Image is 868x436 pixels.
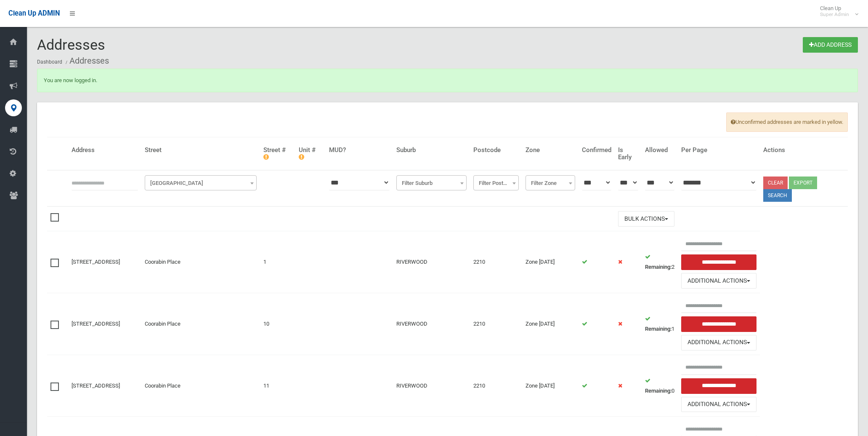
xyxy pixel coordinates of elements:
strong: Remaining: [645,326,672,332]
span: Filter Postcode [473,175,519,190]
button: Additional Actions [681,335,757,350]
td: 11 [260,355,296,417]
td: 1 [642,293,678,355]
td: 0 [642,355,678,417]
h4: Per Page [681,147,757,154]
td: 2210 [470,231,522,293]
td: Coorabin Place [141,293,260,355]
td: RIVERWOOD [393,293,470,355]
td: Coorabin Place [141,231,260,293]
a: Dashboard [37,59,62,65]
button: Bulk Actions [618,211,674,227]
h4: Zone [526,147,575,154]
td: Zone [DATE] [522,355,579,417]
li: Addresses [64,53,109,69]
span: Filter Zone [528,177,573,189]
div: You are now logged in. [37,69,858,92]
span: Filter Zone [526,175,575,190]
td: Coorabin Place [141,355,260,417]
h4: Suburb [396,147,467,154]
span: Filter Street [145,175,257,190]
a: [STREET_ADDRESS] [72,259,120,265]
td: 2210 [470,293,522,355]
a: [STREET_ADDRESS] [72,383,120,389]
h4: Postcode [473,147,519,154]
button: Export [789,177,817,189]
span: Filter Street [147,177,255,189]
td: RIVERWOOD [393,231,470,293]
span: Addresses [37,36,105,53]
h4: Actions [763,147,844,154]
button: Search [763,189,792,202]
h4: Street [145,147,257,154]
td: 2210 [470,355,522,417]
span: Clean Up [816,5,857,18]
a: [STREET_ADDRESS] [72,321,120,327]
span: Clean Up ADMIN [8,9,60,17]
h4: MUD? [329,147,390,154]
h4: Allowed [645,147,674,154]
h4: Unit # [299,147,322,160]
td: 10 [260,293,296,355]
td: 2 [642,231,678,293]
span: Filter Suburb [398,177,465,189]
span: Filter Suburb [396,175,467,190]
a: Add Address [803,37,858,53]
td: RIVERWOOD [393,355,470,417]
small: Super Admin [820,11,849,18]
h4: Confirmed [582,147,611,154]
button: Additional Actions [681,273,757,289]
span: Unconfirmed addresses are marked in yellow. [726,112,848,132]
td: Zone [DATE] [522,293,579,355]
strong: Remaining: [645,388,672,394]
h4: Address [72,147,138,154]
span: Filter Postcode [475,177,517,189]
strong: Remaining: [645,264,672,270]
td: 1 [260,231,296,293]
h4: Is Early [618,147,638,160]
td: Zone [DATE] [522,231,579,293]
button: Additional Actions [681,397,757,412]
a: Clear [763,177,788,189]
h4: Street # [263,147,292,160]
